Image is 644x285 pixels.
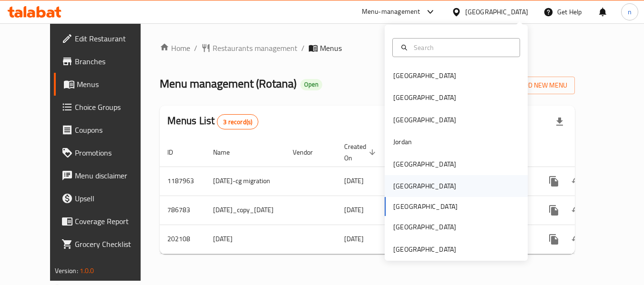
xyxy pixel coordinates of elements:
[565,170,588,193] button: Change Status
[160,167,205,196] td: 1187963
[160,42,575,54] nav: breadcrumb
[201,42,297,54] a: Restaurants management
[75,33,150,44] span: Edit Restaurant
[160,73,296,94] span: Menu management ( Rotana )
[75,101,150,113] span: Choice Groups
[194,42,197,54] li: /
[393,181,456,191] div: [GEOGRAPHIC_DATA]
[535,138,642,167] th: Actions
[167,114,258,129] h2: Menus List
[205,196,285,225] td: [DATE]_copy_[DATE]
[393,222,456,232] div: [GEOGRAPHIC_DATA]
[205,225,285,254] td: [DATE]
[509,79,567,91] span: Add New Menu
[300,79,322,90] div: Open
[54,141,158,164] a: Promotions
[542,228,565,251] button: more
[75,216,150,227] span: Coverage Report
[55,265,78,277] span: Version:
[167,147,185,158] span: ID
[301,42,305,54] li: /
[54,73,158,96] a: Menus
[393,115,456,125] div: [GEOGRAPHIC_DATA]
[213,42,297,54] span: Restaurants management
[565,228,588,251] button: Change Status
[628,7,632,17] span: n
[217,118,258,127] span: 3 record(s)
[54,27,158,50] a: Edit Restaurant
[54,50,158,73] a: Branches
[75,147,150,158] span: Promotions
[344,141,378,164] span: Created On
[160,225,205,254] td: 202108
[548,110,571,133] div: Export file
[362,6,420,18] div: Menu-management
[75,56,150,67] span: Branches
[300,80,322,88] span: Open
[344,204,364,216] span: [DATE]
[393,159,456,169] div: [GEOGRAPHIC_DATA]
[344,233,364,245] span: [DATE]
[80,265,94,277] span: 1.0.0
[54,118,158,141] a: Coupons
[54,96,158,118] a: Choice Groups
[75,238,150,250] span: Grocery Checklist
[75,193,150,204] span: Upsell
[410,42,514,53] input: Search
[393,244,456,255] div: [GEOGRAPHIC_DATA]
[320,42,342,54] span: Menus
[160,42,190,54] a: Home
[54,233,158,256] a: Grocery Checklist
[565,199,588,222] button: Change Status
[75,170,150,181] span: Menu disclaimer
[465,7,528,17] div: [GEOGRAPHIC_DATA]
[205,167,285,196] td: [DATE]-cg migration
[393,137,412,147] div: Jordan
[293,147,325,158] span: Vendor
[393,92,456,103] div: [GEOGRAPHIC_DATA]
[217,114,258,129] div: Total records count
[75,124,150,136] span: Coupons
[54,210,158,233] a: Coverage Report
[77,79,150,90] span: Menus
[344,175,364,187] span: [DATE]
[501,77,575,94] button: Add New Menu
[54,164,158,187] a: Menu disclaimer
[54,187,158,210] a: Upsell
[160,138,642,254] table: enhanced table
[160,196,205,225] td: 786783
[542,170,565,193] button: more
[393,70,456,81] div: [GEOGRAPHIC_DATA]
[542,199,565,222] button: more
[213,147,242,158] span: Name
